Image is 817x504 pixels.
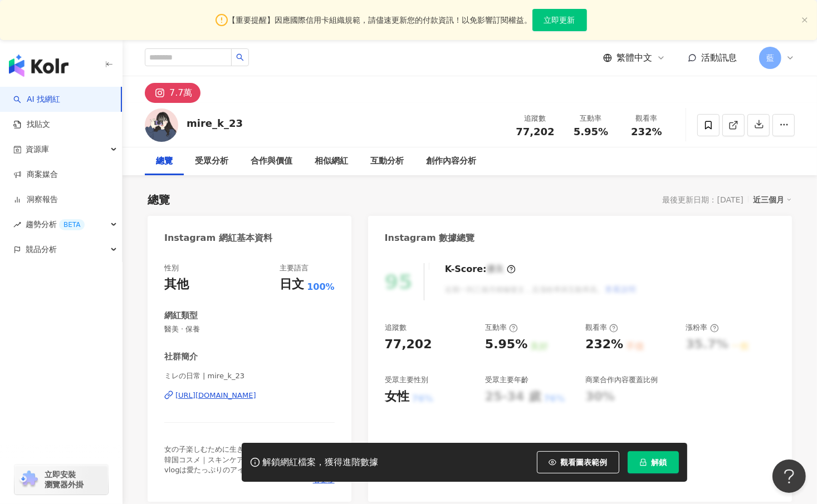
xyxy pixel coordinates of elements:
div: 7.7萬 [169,85,192,101]
span: 5.95% [574,126,608,137]
div: 互動分析 [370,155,404,168]
div: 創作內容分析 [426,155,476,168]
div: 受眾主要性別 [385,375,428,385]
div: Instagram 網紅基本資料 [164,232,272,244]
div: 互動率 [485,323,518,333]
div: 最後更新日期：[DATE] [663,195,743,204]
div: 日文 [280,276,304,293]
div: 5.95% [485,336,527,353]
span: 立即安裝 瀏覽器外掛 [45,470,84,490]
span: 100% [307,281,334,293]
div: 社群簡介 [164,351,198,363]
div: 77,202 [385,336,432,353]
span: ミレの日常 | mire_k_23 [164,371,335,381]
span: 觀看圖表範例 [561,458,608,467]
div: 漲粉率 [686,323,719,333]
div: 性別 [164,263,179,273]
img: chrome extension [18,471,40,488]
button: 觀看圖表範例 [537,451,619,473]
button: 立即更新 [532,9,587,31]
button: 7.7萬 [145,83,200,103]
span: 活動訊息 [701,52,737,63]
a: 洞察報告 [13,194,58,205]
div: 受眾主要年齡 [485,375,529,385]
a: chrome extension立即安裝 瀏覽器外掛 [14,465,108,495]
div: 其他 [164,276,189,293]
div: 女性 [385,388,409,406]
div: BETA [59,219,85,230]
div: 解鎖網紅檔案，獲得進階數據 [263,457,379,468]
div: Instagram 數據總覽 [385,232,475,244]
a: 商案媒合 [13,169,58,180]
div: 商業合作內容覆蓋比例 [585,375,658,385]
span: 趨勢分析 [26,212,85,237]
div: 網紅類型 [164,310,198,322]
span: 藍 [766,52,774,64]
span: 77,202 [516,126,554,137]
span: 資源庫 [26,137,49,162]
img: logo [9,55,69,77]
span: lock [639,458,647,466]
span: 解鎖 [652,458,667,467]
div: K-Score : [445,263,516,275]
div: 總覽 [156,155,173,168]
div: 主要語言 [280,263,309,273]
div: 232% [585,336,623,353]
div: 相似網紅 [315,155,348,168]
div: [URL][DOMAIN_NAME] [175,391,256,401]
a: [URL][DOMAIN_NAME] [164,391,335,401]
span: 【重要提醒】因應國際信用卡組織規範，請儘速更新您的付款資訊！以免影響訂閱權益。 [228,14,532,26]
img: KOL Avatar [145,108,178,142]
div: 追蹤數 [514,113,556,124]
span: close [801,17,808,23]
div: 追蹤數 [385,323,407,333]
div: mire_k_23 [187,116,243,130]
span: search [236,53,244,61]
a: searchAI 找網紅 [13,94,60,105]
div: 近三個月 [753,192,792,207]
div: 互動率 [570,113,612,124]
button: 解鎖 [628,451,679,473]
div: 合作與價值 [251,155,292,168]
span: 立即更新 [544,16,575,24]
div: 觀看率 [585,323,618,333]
span: 232% [631,126,662,137]
span: 競品分析 [26,237,57,262]
div: 總覽 [148,192,170,207]
a: 找貼文 [13,119,50,130]
span: rise [13,221,21,229]
span: 繁體中文 [617,52,652,64]
div: 受眾分析 [195,155,228,168]
button: close [801,17,808,24]
span: 醫美 · 保養 [164,324,335,334]
div: 觀看率 [625,113,668,124]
